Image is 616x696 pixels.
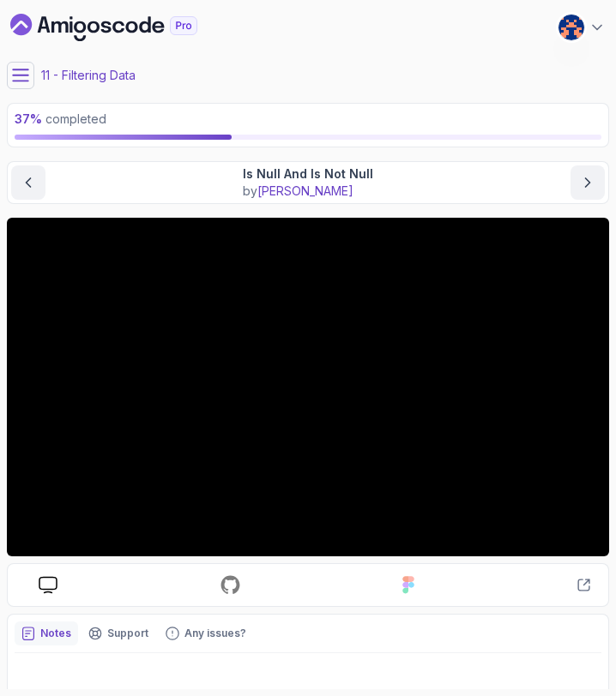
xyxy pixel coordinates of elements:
p: Support [107,627,148,640]
p: Notes [40,627,71,640]
p: 11 - Filtering Data [41,67,136,84]
span: [PERSON_NAME] [257,183,353,198]
p: Any issues? [184,627,246,640]
span: 37 % [15,111,42,126]
p: Is Null And Is Not Null [243,165,373,183]
button: previous content [11,165,45,200]
span: completed [15,111,106,126]
p: by [243,183,373,200]
img: user profile image [559,15,584,40]
iframe: 10 - IS NULL and IS NOT NULL [7,218,609,556]
button: notes button [15,621,78,645]
button: user profile image [558,14,606,41]
button: next content [571,165,605,200]
a: course slides [25,576,71,594]
button: Feedback button [159,621,253,645]
button: Support button [82,621,155,645]
a: Dashboard [10,14,237,41]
